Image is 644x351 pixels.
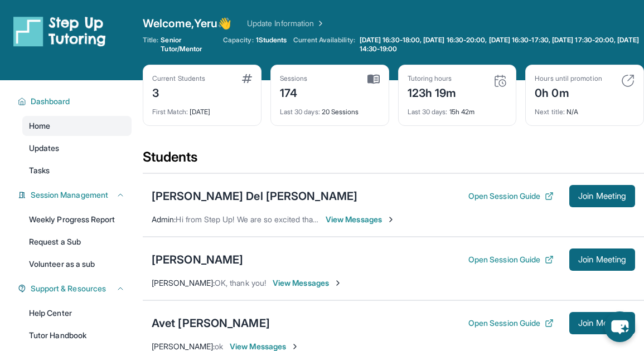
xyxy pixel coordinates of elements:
div: 3 [152,83,205,101]
span: Capacity: [223,36,254,45]
span: 1 Students [256,36,287,45]
a: Weekly Progress Report [22,209,132,230]
img: card [242,74,252,83]
div: Tutoring hours [408,74,457,83]
button: Open Session Guide [468,318,554,329]
div: [PERSON_NAME] [152,252,243,267]
span: Support & Resources [31,283,106,294]
span: [PERSON_NAME] : [152,342,215,351]
button: Join Meeting [569,312,635,334]
div: Current Students [152,74,205,83]
a: Home [22,116,132,136]
span: Session Management [31,189,108,201]
span: Join Meeting [578,193,626,199]
a: Help Center [22,303,132,323]
img: card [367,74,380,84]
img: card [621,74,635,87]
span: View Messages [326,214,395,225]
span: Senior Tutor/Mentor [161,36,216,53]
span: Join Meeting [578,320,626,326]
span: View Messages [273,277,342,289]
button: Join Meeting [569,185,635,207]
div: N/A [535,101,635,116]
button: Dashboard [26,96,125,107]
div: 123h 19m [408,83,457,101]
span: Home [29,120,50,131]
span: Last 30 days : [408,108,448,116]
button: Session Management [26,189,125,201]
div: Avet [PERSON_NAME] [152,315,270,331]
a: Updates [22,138,132,158]
a: [DATE] 16:30-18:00, [DATE] 16:30-20:00, [DATE] 16:30-17:30, [DATE] 17:30-20:00, [DATE] 14:30-19:00 [357,36,644,53]
span: Next title : [535,108,565,116]
img: Chevron-Right [290,342,299,351]
a: Tasks [22,160,132,181]
button: Support & Resources [26,283,125,294]
span: [DATE] 16:30-18:00, [DATE] 16:30-20:00, [DATE] 16:30-17:30, [DATE] 17:30-20:00, [DATE] 14:30-19:00 [360,36,642,53]
span: Join Meeting [578,256,626,263]
button: Open Session Guide [468,191,554,202]
div: Hours until promotion [535,74,602,83]
span: Title: [143,36,158,53]
span: OK, thank you! [215,278,266,287]
div: 174 [280,83,308,101]
img: Chevron-Right [333,279,342,287]
a: Update Information [247,18,325,29]
div: Students [143,148,644,173]
a: Tutor Handbook [22,325,132,345]
img: logo [13,16,106,47]
button: Open Session Guide [468,254,554,265]
img: Chevron-Right [386,215,395,224]
span: Welcome, Yeru 👋 [143,16,231,31]
span: Last 30 days : [280,108,320,116]
span: Updates [29,143,60,154]
button: chat-button [604,311,635,342]
div: 15h 42m [408,101,507,116]
img: Chevron Right [314,18,325,29]
span: Current Availability: [293,36,355,53]
span: [PERSON_NAME] : [152,278,215,287]
img: card [493,74,507,87]
div: [PERSON_NAME] Del [PERSON_NAME] [152,188,357,204]
div: 20 Sessions [280,101,380,116]
div: 0h 0m [535,83,602,101]
span: Admin : [152,214,176,224]
span: Tasks [29,165,50,176]
span: ok [215,342,223,351]
button: Join Meeting [569,248,635,271]
a: Request a Sub [22,232,132,252]
span: First Match : [152,108,188,116]
div: [DATE] [152,101,252,116]
span: Dashboard [31,96,70,107]
a: Volunteer as a sub [22,254,132,274]
div: Sessions [280,74,308,83]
